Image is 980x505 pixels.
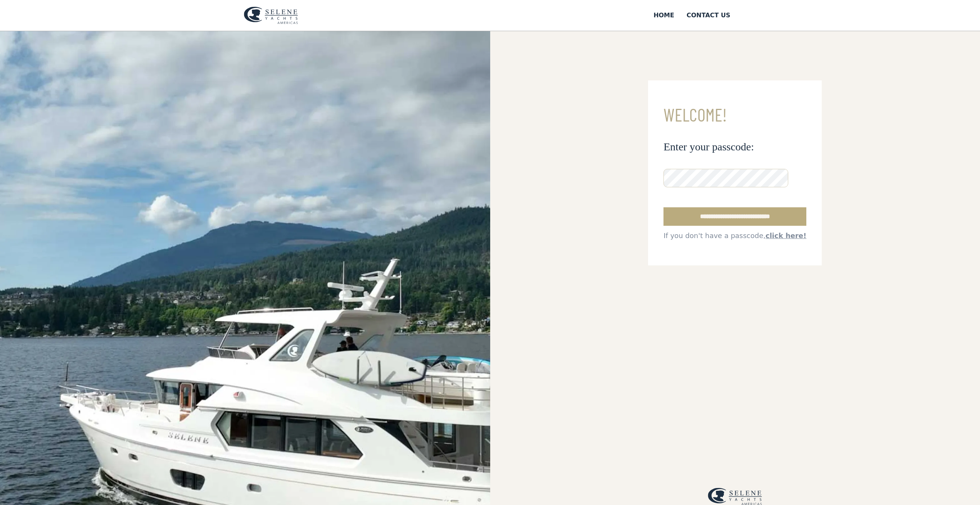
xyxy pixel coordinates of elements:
a: click here! [766,232,806,240]
form: Email Form [648,80,822,265]
h3: Welcome! [663,105,806,125]
h3: Enter your passcode: [663,140,806,153]
div: Home [653,11,674,20]
img: logo [244,7,298,24]
div: If you don't have a passcode, [663,230,806,241]
div: Contact US [687,11,730,20]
